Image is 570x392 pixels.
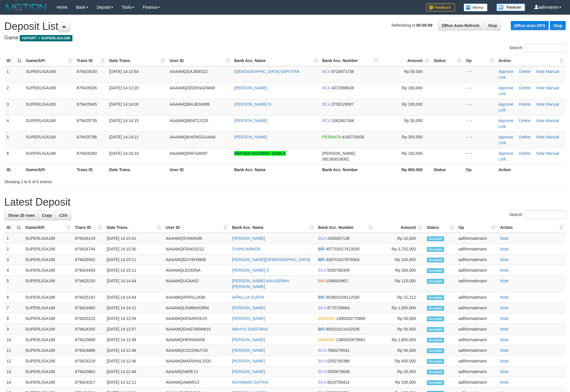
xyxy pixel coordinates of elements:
td: 6 [4,292,23,303]
a: Run Auto-Refresh [438,21,483,30]
span: Copy 4372588628 to clipboard [331,86,354,90]
td: aafhinmatimann [456,313,498,324]
td: aafhinmatimann [456,244,498,254]
h4: Game: [4,35,566,41]
td: AAAAMQKENAROK15 [163,313,230,324]
a: Note [536,118,545,123]
a: Note [500,316,509,321]
td: Rp 50,000 [375,324,425,335]
td: SUPERLIGA168 [23,345,73,356]
td: 9 [4,324,23,335]
span: AAAAMQKHONGGUAN4 [170,135,215,139]
span: Accepted [427,247,444,252]
td: SUPERLIGA168 [23,313,73,324]
td: SUPERLIGA168 [24,148,74,164]
td: SUPERLIGA168 [24,66,74,83]
td: AAAAMQAPRILLIA99 [163,292,230,303]
a: Approve [498,86,513,90]
span: BCA [322,102,330,107]
a: Manual Link [498,135,559,145]
span: CSV [59,213,68,218]
td: SUPERLIGA168 [23,366,73,377]
td: AAAAMQMARSHAL3331 [163,356,230,366]
td: - - - [464,148,496,164]
td: 13 [4,366,23,377]
span: BCA [322,118,330,123]
span: Copy 4145720635 to clipboard [342,135,364,139]
a: Note [500,279,509,283]
a: Note [500,327,509,331]
a: Note [500,257,509,262]
a: RAFSAN KASORAT SABILA [234,151,286,156]
th: Amount: activate to sort column ascending [375,222,425,233]
h1: Deposit List [4,21,566,32]
td: 879424493 [73,265,104,276]
th: Rp 800.000 [380,164,431,175]
td: [DATE] 14:12:46 [104,345,163,356]
span: [DATE] 14:14:21 [109,135,139,139]
td: - - - [464,132,496,148]
td: [DATE] 14:14:44 [104,276,163,292]
td: Rp 100,000 [375,254,425,265]
td: AAAAMQLEMBAHORM [163,303,230,313]
span: BCA [322,69,330,74]
td: Rp 3,732,000 [375,244,425,254]
td: AAAAMQHERMAN58 [163,335,230,345]
a: [PERSON_NAME] S [232,268,269,273]
a: CSV [55,211,71,220]
span: Accepted [427,338,444,343]
span: Copy 7660279541 to clipboard [327,348,350,353]
th: ID: activate to sort column descending [4,55,24,66]
td: SUPERLIGA168 [23,303,73,313]
span: Rp 350,000 [402,135,423,139]
a: Note [500,306,509,310]
td: 1 [4,66,24,83]
span: [DATE] 14:14:15 [109,118,139,123]
img: panduan.png [496,3,525,11]
a: [PERSON_NAME] [234,86,267,90]
span: BCA [318,348,326,353]
td: AAAAMQSYAMSI99 [163,233,230,244]
span: 879425035 [77,86,97,90]
th: Action [496,164,566,175]
span: MANDIRI [318,316,335,321]
a: Copy [38,211,56,220]
span: Copy 2730129567 to clipboard [331,102,354,107]
th: Op: activate to sort column ascending [464,55,496,66]
a: Delete [519,102,531,107]
span: Copy 5530678638 to clipboard [327,369,350,374]
td: SUPERLIGA168 [23,335,73,345]
a: Delete [519,86,531,90]
th: Date Trans. [107,164,167,175]
a: Note [536,151,545,156]
a: Run Auto-DPS [511,21,549,30]
td: Rp 300,000 [375,265,425,276]
span: Copy 003801029112530 to clipboard [326,295,360,300]
td: [DATE] 14:12:57 [104,324,163,335]
td: 12 [4,356,23,366]
th: User ID: activate to sort column ascending [167,55,232,66]
span: BCA [318,369,326,374]
a: [PERSON_NAME] ANUGERAH [PERSON_NAME] [232,279,289,289]
span: Copy 1048924907 to clipboard [326,279,348,283]
td: [DATE] 14:13:59 [104,313,163,324]
a: Delete [519,151,531,156]
a: WAHYU DIASTARA [232,327,268,331]
td: 879426119 [73,233,104,244]
td: [DATE] 14:12:46 [104,356,163,366]
td: aafhinmatimann [456,254,498,265]
td: aafhinmatimann [456,233,498,244]
th: Action: activate to sort column ascending [498,222,566,233]
td: [DATE] 14:15:11 [104,254,163,265]
td: Rp 21,212 [375,292,425,303]
th: Bank Acc. Number: activate to sort column ascending [320,55,380,66]
td: aafhinmatimann [456,276,498,292]
span: Copy 805101014102536 to clipboard [326,327,360,331]
a: [PERSON_NAME] [232,337,265,342]
span: Accepted [427,306,444,311]
span: BRI [318,247,325,251]
td: Rp 25,000 [375,366,425,377]
a: [PERSON_NAME] [232,316,265,321]
span: BRI [318,257,325,262]
td: Rp 400,000 [375,356,425,366]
